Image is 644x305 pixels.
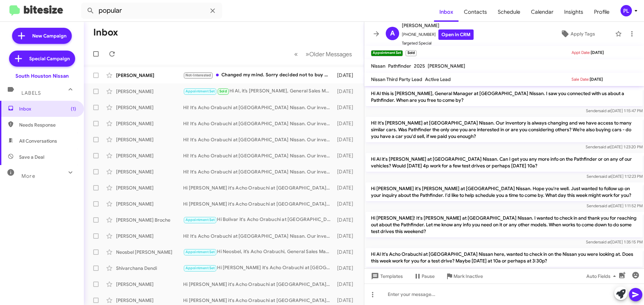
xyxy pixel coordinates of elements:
button: Mark Inactive [440,270,488,282]
div: [DATE] [334,201,359,207]
div: [DATE] [334,168,359,175]
span: Appointment Set [185,250,215,254]
p: Hi Al this is [PERSON_NAME], General Manager at [GEOGRAPHIC_DATA] Nissan. I saw you connected wit... [366,87,643,106]
a: Schedule [492,2,526,22]
span: All Conversations [19,138,57,144]
div: Hi Bolivar it's Acho Orabuchi at [GEOGRAPHIC_DATA] Nissan. I saw you've been in touch with our st... [183,216,334,224]
span: Sender [DATE] 1:35:15 PM [586,239,643,244]
span: New Campaign [32,32,66,39]
div: Hi! It's Acho Orabuchi at [GEOGRAPHIC_DATA] Nissan. Our inventory is always changing and we have ... [183,233,334,239]
span: Auto Fields [586,270,619,282]
small: Appointment Set [371,50,403,56]
div: [PERSON_NAME] [116,168,183,175]
span: 2025 [414,63,425,69]
p: Hi [PERSON_NAME]! It's [PERSON_NAME] at [GEOGRAPHIC_DATA] Nissan. I wanted to check in and thank ... [366,212,643,237]
div: [PERSON_NAME] [116,152,183,159]
span: Inbox [19,105,76,112]
div: Shivarchana Dendi [116,265,183,272]
span: said at [600,174,611,179]
span: [PERSON_NAME] [428,63,465,69]
span: Mark Inactive [453,270,483,282]
span: Nissan Third Party Lead [371,76,422,82]
a: New Campaign [12,28,72,44]
div: Hi! It's Acho Orabuchi at [GEOGRAPHIC_DATA] Nissan. Our inventory is always changing and we have ... [183,104,334,111]
div: Hi Neosbel, it’s Acho Orabuchi, General Sales Manager at [GEOGRAPHIC_DATA] Nissan. Thanks again f... [183,248,334,256]
span: » [306,50,309,58]
span: Targeted Special [402,40,474,47]
span: Appointment Set [185,218,215,222]
div: [DATE] [334,297,359,304]
div: Hi! It's Acho Orabuchi at [GEOGRAPHIC_DATA] Nissan. Our inventory is always changing and we have ... [183,152,334,159]
div: [DATE] [334,281,359,288]
a: Profile [589,2,615,22]
div: [PERSON_NAME] [116,120,183,127]
div: [DATE] [334,233,359,239]
span: Sender [DATE] 1:11:52 PM [587,203,643,208]
div: [DATE] [334,152,359,159]
div: Changed my mind. Sorry decided not to buy now. Thank you [183,71,334,79]
div: Neosbel [PERSON_NAME] [116,249,183,255]
div: [PERSON_NAME] [116,233,183,239]
span: [PERSON_NAME] [402,21,474,29]
div: Hi [PERSON_NAME] it's Acho Orabuchi at [GEOGRAPHIC_DATA] Nissan. I saw you've been in touch with ... [183,201,334,207]
a: Open in CRM [438,29,474,40]
a: Special Campaign [9,51,75,67]
span: Sender [DATE] 1:12:23 PM [587,174,643,179]
span: said at [599,144,610,149]
button: Templates [364,270,408,282]
button: Apply Tags [543,28,612,40]
a: Insights [559,2,589,22]
span: Appt Date: [572,50,591,55]
div: [PERSON_NAME] [116,88,183,95]
span: (1) [71,105,76,112]
span: Sale Date: [572,77,590,82]
div: [PERSON_NAME] [116,201,183,207]
span: Older Messages [309,51,352,58]
div: Hi [PERSON_NAME] it's Acho Orabuchi at [GEOGRAPHIC_DATA] Nissan. I saw you've been in touch with ... [183,281,334,288]
span: A [390,28,395,39]
button: PL [615,5,637,16]
button: Previous [290,47,302,61]
button: Pause [408,270,440,282]
div: [PERSON_NAME] [116,184,183,191]
div: [PERSON_NAME] [116,104,183,111]
span: said at [600,203,611,208]
p: Hi Al it's [PERSON_NAME] at [GEOGRAPHIC_DATA] Nissan. Can I get you any more info on the Pathfind... [366,153,643,172]
div: Hi [PERSON_NAME] it's Acho Orabuchi at [GEOGRAPHIC_DATA] Nissan. I saw you've been in touch with ... [183,264,334,272]
span: Needs Response [19,122,76,128]
span: Sold [219,89,227,93]
div: [DATE] [334,120,359,127]
div: [DATE] [334,72,359,79]
p: Hi! It's [PERSON_NAME] at [GEOGRAPHIC_DATA] Nissan. Our inventory is always changing and we have ... [366,117,643,142]
div: [PERSON_NAME] [116,136,183,143]
div: Hi! It's Acho Orabuchi at [GEOGRAPHIC_DATA] Nissan. Our inventory is always changing and we have ... [183,120,334,127]
a: Calendar [526,2,559,22]
button: Auto Fields [581,270,624,282]
div: PL [621,5,632,16]
span: Pathfinder [388,63,411,69]
nav: Page navigation example [290,47,356,61]
span: Not-Interested [185,73,211,77]
span: said at [599,239,611,244]
div: [DATE] [334,184,359,191]
h1: Inbox [93,27,118,38]
span: « [294,50,298,58]
span: [PHONE_NUMBER] [402,29,474,40]
a: Contacts [459,2,492,22]
div: [DATE] [334,104,359,111]
div: [DATE] [334,88,359,95]
p: Hi [PERSON_NAME] it's [PERSON_NAME] at [GEOGRAPHIC_DATA] Nissan. Hope you're well. Just wanted to... [366,182,643,201]
span: Appointment Set [185,89,215,93]
div: [PERSON_NAME] Broche [116,217,183,223]
span: Active Lead [425,76,451,82]
a: Inbox [434,2,459,22]
div: Hi Al, it’s [PERSON_NAME], General Sales Manager at [GEOGRAPHIC_DATA] Nissan. Thanks again for re... [183,87,334,95]
span: Sender [DATE] 1:15:47 PM [586,108,643,113]
div: Hi! It's Acho Orabuchi at [GEOGRAPHIC_DATA] Nissan. Our inventory is always changing and we have ... [183,136,334,143]
input: Search [81,3,222,19]
div: Hi [PERSON_NAME] it's Acho Orabuchi at [GEOGRAPHIC_DATA] Nissan. I saw you've been in touch with ... [183,184,334,191]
